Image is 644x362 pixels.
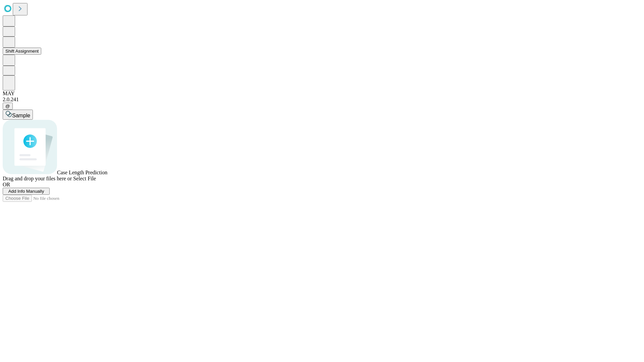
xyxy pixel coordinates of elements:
[3,182,10,187] span: OR
[57,170,107,175] span: Case Length Prediction
[3,188,50,195] button: Add Info Manually
[3,103,13,110] button: @
[8,189,44,194] span: Add Info Manually
[73,176,96,181] span: Select File
[3,48,41,55] button: Shift Assignment
[12,113,30,118] span: Sample
[3,97,641,103] div: 2.0.241
[3,90,641,97] div: MAY
[5,104,10,109] span: @
[3,110,33,120] button: Sample
[3,176,72,181] span: Drag and drop your files here or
